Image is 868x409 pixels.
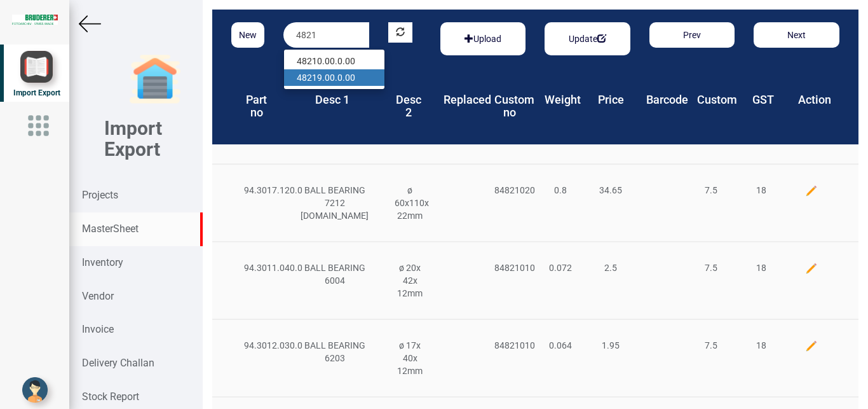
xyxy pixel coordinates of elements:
[82,223,139,235] strong: MasterSheet
[805,184,818,197] img: edit.png
[545,94,576,106] h4: Weight
[82,290,114,302] strong: Vendor
[130,54,180,105] img: garage-closed.png
[686,184,736,197] div: 7.5
[561,29,614,49] button: Update
[485,184,535,197] div: 84821020
[234,339,285,352] div: 94.3012.030.0
[545,22,630,55] div: Basic example
[444,94,475,106] h4: Replaced
[385,339,435,377] div: ø 17x 40x 12mm
[697,94,729,106] h4: Custom
[585,339,635,352] div: 1.95
[285,261,385,287] div: BALL BEARING 6004
[747,94,779,106] h4: GST
[285,339,385,364] div: BALL BEARING 6203
[805,262,818,275] img: edit.png
[798,94,830,106] h4: Action
[82,357,154,369] strong: Delivery Challan
[646,94,678,106] h4: Barcode
[284,53,384,69] a: 48210.00.0.00
[82,256,123,268] strong: Inventory
[284,69,384,86] a: 48219.00.0.00
[585,261,635,274] div: 2.5
[736,261,786,274] div: 18
[13,88,60,97] span: Import Export
[393,94,424,119] h4: Desc 2
[385,184,435,222] div: ø 60x110x 22mm
[234,184,285,197] div: 94.3017.120.0
[231,22,264,48] button: New
[297,56,317,66] strong: 4821
[283,22,369,48] input: Serach by product part no
[649,22,735,48] button: Prev
[234,261,285,274] div: 94.3011.040.0
[285,184,385,222] div: BALL BEARING 7212 [DOMAIN_NAME]
[595,94,627,106] h4: Price
[292,94,374,106] h4: Desc 1
[297,73,317,83] strong: 4821
[585,184,635,197] div: 34.65
[805,340,818,352] img: edit.png
[485,339,535,352] div: 84821010
[457,29,509,49] button: Upload
[385,261,435,300] div: ø 20x 42x 12mm
[82,323,114,335] strong: Invoice
[736,339,786,352] div: 18
[494,94,526,119] h4: Custom no
[686,261,736,274] div: 7.5
[104,117,162,160] b: Import Export
[535,184,585,197] div: 0.8
[535,261,585,274] div: 0.072
[241,94,273,119] h4: Part no
[736,184,786,197] div: 18
[82,189,118,201] strong: Projects
[686,339,736,352] div: 7.5
[82,391,139,403] strong: Stock Report
[535,339,585,352] div: 0.064
[485,261,535,274] div: 84821010
[754,22,839,48] button: Next
[440,22,526,55] div: Basic example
